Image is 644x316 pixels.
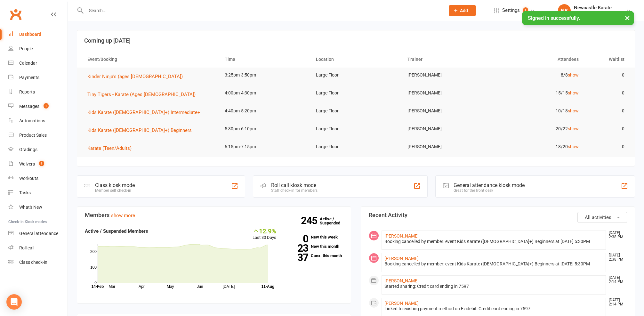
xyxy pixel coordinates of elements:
[454,182,525,188] div: General attendance kiosk mode
[85,228,148,234] strong: Active / Suspended Members
[568,90,579,95] a: show
[502,3,520,18] span: Settings
[95,182,135,188] div: Class kiosk mode
[384,278,419,283] a: [PERSON_NAME]
[606,298,627,306] time: [DATE] 2:14 PM
[384,239,603,244] div: Booking cancelled by member: event Kids Karate ([DEMOGRAPHIC_DATA]+) Beginners at [DATE] 5:30PM
[8,255,68,270] a: Class kiosk mode
[8,27,68,42] a: Dashboard
[384,256,419,261] a: [PERSON_NAME]
[87,92,196,97] span: Tiny Tigers - Karate (Ages [DEMOGRAPHIC_DATA])
[568,144,579,149] a: show
[369,212,627,218] h3: Recent Activity
[8,6,24,22] a: Clubworx
[8,186,68,200] a: Tasks
[95,188,135,193] div: Member self check-in
[528,15,580,21] span: Signed in successfully.
[493,68,584,83] td: 8/8
[87,126,196,134] button: Kids Karate ([DEMOGRAPHIC_DATA]+) Beginners
[87,109,200,115] span: Kids Karate ([DEMOGRAPHIC_DATA]+) Intermediate+
[493,51,584,68] th: Attendees
[585,215,611,220] span: All activities
[8,157,68,171] a: Waivers 1
[584,85,630,101] td: 0
[449,5,476,16] button: Add
[85,212,343,218] h3: Members
[19,231,58,236] div: General attendance
[8,241,68,255] a: Roll call
[271,182,318,188] div: Roll call kiosk mode
[320,212,348,230] a: 245Active / Suspended
[219,51,310,68] th: Time
[286,235,343,239] a: 0New this week
[568,126,579,131] a: show
[219,121,310,136] td: 5:30pm-6:10pm
[286,253,308,262] strong: 37
[493,85,584,101] td: 15/15
[19,89,35,94] div: Reports
[310,121,402,136] td: Large Floor
[310,68,402,83] td: Large Floor
[310,51,402,68] th: Location
[402,85,493,101] td: [PERSON_NAME]
[19,147,37,152] div: Gradings
[87,91,200,98] button: Tiny Tigers - Karate (Ages [DEMOGRAPHIC_DATA])
[82,51,219,68] th: Event/Booking
[584,68,630,83] td: 0
[454,188,525,193] div: Great for the front desk
[584,51,630,68] th: Waitlist
[87,145,132,151] span: Karate (Teen/Adults)
[402,103,493,118] td: [PERSON_NAME]
[19,176,38,181] div: Workouts
[87,127,192,133] span: Kids Karate ([DEMOGRAPHIC_DATA]+) Beginners
[39,161,44,166] span: 1
[493,121,584,136] td: 20/22
[19,161,35,166] div: Waivers
[253,227,276,234] div: 12.9%
[8,114,68,128] a: Automations
[19,205,42,210] div: What's New
[384,233,419,239] a: [PERSON_NAME]
[402,51,493,68] th: Trainer
[402,139,493,154] td: [PERSON_NAME]
[523,7,528,14] span: 1
[384,261,603,267] div: Booking cancelled by member: event Kids Karate ([DEMOGRAPHIC_DATA]+) Beginners at [DATE] 5:30PM
[606,276,627,284] time: [DATE] 2:14 PM
[19,32,41,37] div: Dashboard
[19,190,31,195] div: Tasks
[8,171,68,186] a: Workouts
[577,212,627,223] button: All activities
[6,294,22,310] div: Open Intercom Messenger
[460,8,468,13] span: Add
[19,245,34,250] div: Roll call
[558,4,571,17] div: NK
[111,213,135,218] a: show more
[310,139,402,154] td: Large Floor
[84,37,628,44] h3: Coming up [DATE]
[568,72,579,77] a: show
[219,139,310,154] td: 6:15pm-7:15pm
[310,85,402,101] td: Large Floor
[8,85,68,99] a: Reports
[19,75,39,80] div: Payments
[8,142,68,157] a: Gradings
[84,6,440,15] input: Search...
[286,234,308,244] strong: 0
[384,306,603,312] div: Linked to existing payment method on Ezidebit: Credit card ending in 7597
[219,85,310,101] td: 4:00pm-4:30pm
[8,200,68,215] a: What's New
[301,216,320,225] strong: 245
[402,68,493,83] td: [PERSON_NAME]
[584,121,630,136] td: 0
[8,70,68,85] a: Payments
[622,11,633,25] button: ×
[286,243,308,253] strong: 23
[286,254,343,258] a: 37Canx. this month
[8,128,68,142] a: Product Sales
[286,244,343,248] a: 23New this month
[493,103,584,118] td: 10/18
[19,46,33,51] div: People
[310,103,402,118] td: Large Floor
[584,103,630,118] td: 0
[384,301,419,306] a: [PERSON_NAME]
